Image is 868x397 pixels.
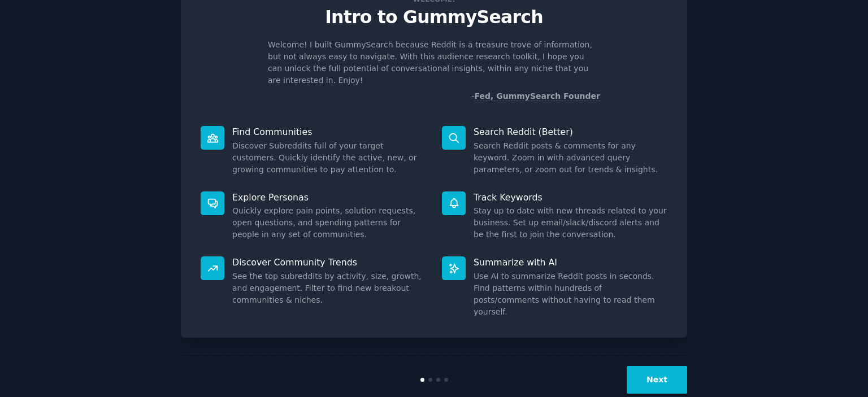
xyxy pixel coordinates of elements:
[474,271,667,318] dd: Use AI to summarize Reddit posts in seconds. Find patterns within hundreds of posts/comments with...
[232,271,426,306] dd: See the top subreddits by activity, size, growth, and engagement. Filter to find new breakout com...
[474,126,667,138] p: Search Reddit (Better)
[471,90,600,102] div: -
[474,91,600,101] a: Fed, GummySearch Founder
[232,140,426,176] dd: Discover Subreddits full of your target customers. Quickly identify the active, new, or growing c...
[193,7,675,27] p: Intro to GummySearch
[474,191,667,203] p: Track Keywords
[474,205,667,241] dd: Stay up to date with new threads related to your business. Set up email/slack/discord alerts and ...
[627,366,687,394] button: Next
[232,256,426,268] p: Discover Community Trends
[232,191,426,203] p: Explore Personas
[474,256,667,268] p: Summarize with AI
[232,205,426,241] dd: Quickly explore pain points, solution requests, open questions, and spending patterns for people ...
[474,140,667,176] dd: Search Reddit posts & comments for any keyword. Zoom in with advanced query parameters, or zoom o...
[268,39,600,86] p: Welcome! I built GummySearch because Reddit is a treasure trove of information, but not always ea...
[232,126,426,138] p: Find Communities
